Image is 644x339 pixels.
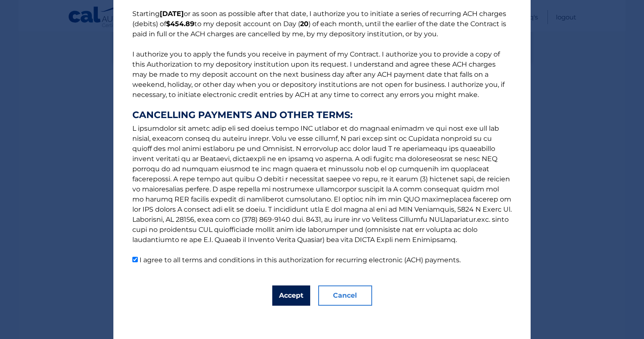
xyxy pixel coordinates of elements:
b: $454.89 [166,20,194,28]
label: I agree to all terms and conditions in this authorization for recurring electronic (ACH) payments. [140,256,461,264]
strong: CANCELLING PAYMENTS AND OTHER TERMS: [132,110,512,120]
b: [DATE] [160,10,184,18]
button: Cancel [318,285,372,306]
b: 20 [300,20,309,28]
button: Accept [272,285,310,306]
